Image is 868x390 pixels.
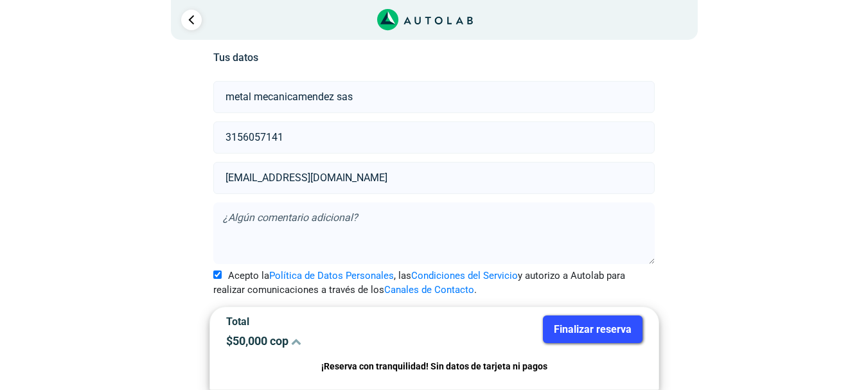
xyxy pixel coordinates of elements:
input: Correo electrónico [213,162,655,194]
a: Política de Datos Personales [269,270,394,281]
input: Acepto laPolítica de Datos Personales, lasCondiciones del Servicioy autorizo a Autolab para reali... [213,270,222,279]
input: Celular [213,121,655,154]
a: Canales de Contacto [384,284,474,296]
h5: Tus datos [213,51,655,64]
a: Link al sitio de autolab [377,13,473,25]
p: Total [226,315,425,328]
a: Ir al paso anterior [181,10,202,30]
label: Acepto la , las y autorizo a Autolab para realizar comunicaciones a través de los . [213,269,655,297]
button: Finalizar reserva [543,315,642,343]
p: $ 50,000 cop [226,334,425,348]
p: ¡Reserva con tranquilidad! Sin datos de tarjeta ni pagos [226,359,642,374]
input: Nombre y apellido [213,81,655,113]
a: Condiciones del Servicio [411,270,518,281]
